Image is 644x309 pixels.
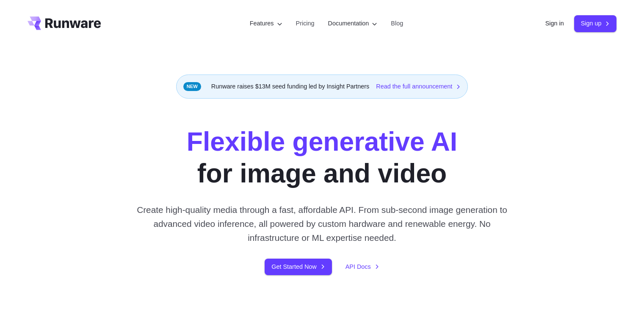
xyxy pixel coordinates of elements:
[376,82,461,91] a: Read the full announcement
[296,19,315,28] a: Pricing
[545,19,564,28] a: Sign in
[328,19,378,28] label: Documentation
[187,127,457,156] strong: Flexible generative AI
[28,17,101,30] a: Go to /
[391,19,403,28] a: Blog
[250,19,282,28] label: Features
[574,15,617,32] a: Sign up
[133,203,511,245] p: Create high-quality media through a fast, affordable API. From sub-second image generation to adv...
[187,126,457,189] h1: for image and video
[176,74,468,99] div: Runware raises $13M seed funding led by Insight Partners
[265,259,332,275] a: Get Started Now
[345,262,379,272] a: API Docs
